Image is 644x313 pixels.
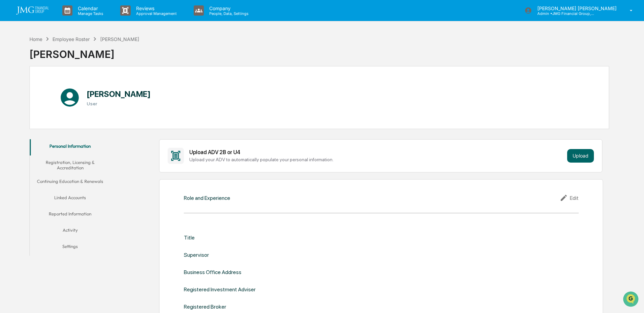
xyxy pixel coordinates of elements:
div: We're available if you need us! [30,59,93,64]
button: Start new chat [115,54,123,62]
button: Continuing Education & Renewals [30,174,111,191]
div: Registered Investment Adviser [184,286,256,293]
input: Clear [18,31,112,38]
img: 8933085812038_c878075ebb4cc5468115_72.jpg [14,52,26,64]
p: Approval Management [131,11,180,16]
img: Steve.Lennart [7,86,18,97]
button: Linked Accounts [30,191,111,207]
div: Past conversations [7,75,45,81]
p: Calendar [72,5,107,11]
div: secondary tabs example [30,139,111,256]
span: [DATE] [95,92,109,98]
div: Employee Roster [52,36,90,42]
div: Business Office Address [184,269,241,275]
div: Title [184,234,195,241]
div: Edit [560,194,579,202]
div: Home [29,36,42,42]
button: Reported Information [30,207,111,223]
p: [PERSON_NAME] [PERSON_NAME] [532,5,620,11]
p: People, Data, Settings [204,11,252,16]
p: How can we help? [7,14,123,25]
h1: [PERSON_NAME] [87,89,151,99]
span: Preclearance [14,139,44,145]
iframe: Open customer support [622,291,641,309]
span: • [56,110,59,116]
button: Upload [567,149,594,163]
button: Activity [30,223,111,239]
img: 1746055101610-c473b297-6a78-478c-a979-82029cc54cd1 [7,52,19,64]
div: Upload your ADV to automatically populate your personal information. [189,157,564,162]
span: [PERSON_NAME].[PERSON_NAME] [21,92,90,98]
div: 🔎 [7,152,12,158]
div: [PERSON_NAME] [29,43,139,60]
div: 🗄️ [49,139,55,145]
a: 🖐️Preclearance [4,136,46,148]
div: Upload ADV 2B or U4 [189,149,564,155]
div: 🖐️ [7,139,12,145]
a: 🔎Data Lookup [4,149,45,161]
div: Start new chat [30,52,111,59]
div: Role and Experience [184,195,230,201]
img: logo [16,6,49,15]
img: 1746055101610-c473b297-6a78-478c-a979-82029cc54cd1 [14,111,19,116]
button: Registration, Licensing & Accreditation [30,155,111,175]
div: [PERSON_NAME] [100,36,139,42]
p: Admin • JMG Financial Group, Ltd. [532,11,595,16]
span: [DATE] [60,110,74,116]
p: Reviews [131,5,180,11]
h3: User [87,101,151,106]
p: Manage Tasks [72,11,107,16]
button: Personal Information [30,139,111,155]
span: [PERSON_NAME] [21,110,55,116]
p: Company [204,5,252,11]
span: Attestations [56,139,84,145]
span: Pylon [67,168,82,173]
span: • [91,92,93,98]
button: See all [105,74,123,82]
img: Jack Rasmussen [7,104,18,115]
div: Supervisor [184,252,209,258]
a: 🗄️Attestations [46,136,87,148]
button: Settings [30,239,111,256]
a: Powered byPylon [48,168,82,173]
span: Data Lookup [14,151,43,158]
div: Registered Broker [184,304,226,310]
